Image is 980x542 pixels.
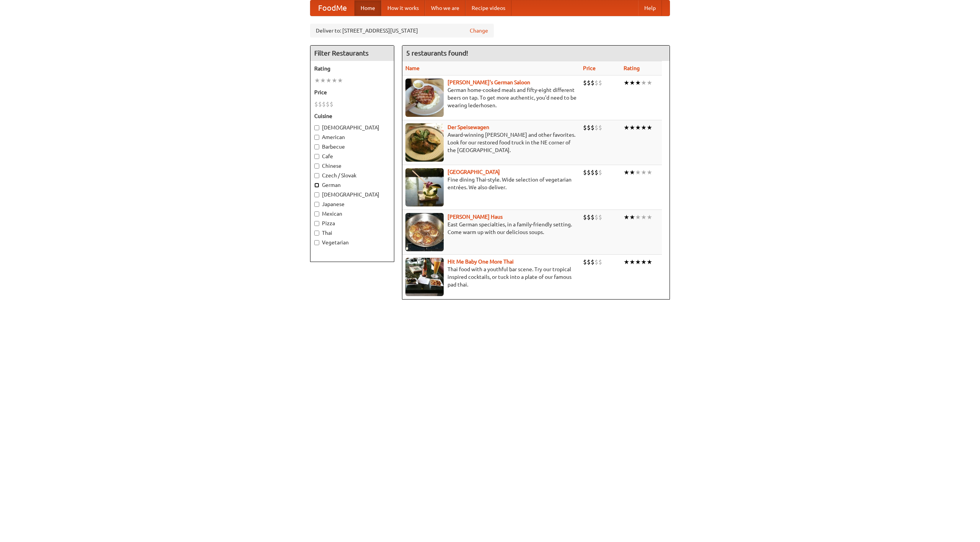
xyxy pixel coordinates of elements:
label: Chinese [314,162,390,170]
li: $ [598,258,602,266]
label: German [314,181,390,189]
p: German home-cooked meals and fifty-eight different beers on tap. To get more authentic, you'd nee... [405,86,577,109]
li: ★ [641,213,647,221]
label: Japanese [314,200,390,208]
li: $ [591,79,595,87]
a: Recipe videos [465,0,511,16]
label: Czech / Slovak [314,172,390,179]
ng-pluralize: 5 restaurants found! [406,49,468,57]
h5: Rating [314,65,390,72]
img: esthers.jpg [405,79,444,117]
li: $ [598,123,602,132]
a: [PERSON_NAME]'s German Saloon [448,79,530,85]
a: Who we are [425,0,465,16]
li: ★ [635,168,641,177]
li: ★ [624,168,629,177]
a: Help [638,0,662,16]
li: $ [322,100,326,108]
a: Name [405,65,420,71]
li: ★ [635,79,641,87]
input: Barbecue [314,144,319,149]
img: speisewagen.jpg [405,123,444,162]
li: ★ [629,79,635,87]
li: ★ [641,258,647,266]
li: ★ [647,213,652,221]
input: Czech / Slovak [314,173,319,178]
label: Barbecue [314,143,390,151]
li: ★ [635,258,641,266]
h5: Price [314,88,390,96]
li: $ [583,123,587,132]
b: Der Speisewagen [448,124,489,130]
a: Change [470,27,488,34]
li: $ [591,258,595,266]
label: Thai [314,229,390,237]
li: $ [595,213,598,221]
label: Vegetarian [314,239,390,246]
li: $ [583,258,587,266]
label: American [314,133,390,141]
li: ★ [629,213,635,221]
li: $ [587,123,591,132]
li: ★ [332,76,337,85]
a: [PERSON_NAME] Haus [448,214,503,220]
li: $ [326,100,330,108]
label: Pizza [314,219,390,227]
li: ★ [624,123,629,132]
li: ★ [326,76,332,85]
li: $ [598,213,602,221]
li: $ [583,213,587,221]
a: FoodMe [310,0,354,16]
input: Vegetarian [314,240,319,245]
li: $ [583,168,587,177]
li: $ [591,123,595,132]
li: $ [583,79,587,87]
li: ★ [647,79,652,87]
p: Thai food with a youthful bar scene. Try our tropical inspired cocktails, or tuck into a plate of... [405,265,577,288]
a: [GEOGRAPHIC_DATA] [448,169,500,175]
li: $ [330,100,333,108]
li: ★ [629,258,635,266]
li: ★ [635,213,641,221]
li: ★ [320,76,326,85]
p: East German specialties, in a family-friendly setting. Come warm up with our delicious soups. [405,221,577,236]
li: ★ [641,168,647,177]
input: Pizza [314,221,319,226]
li: $ [598,79,602,87]
li: $ [595,79,598,87]
a: Rating [624,65,640,71]
h5: Cuisine [314,112,390,120]
li: ★ [629,123,635,132]
li: $ [318,100,322,108]
img: babythai.jpg [405,258,444,296]
label: Cafe [314,152,390,160]
li: ★ [647,168,652,177]
p: Fine dining Thai-style. Wide selection of vegetarian entrées. We also deliver. [405,176,577,191]
label: [DEMOGRAPHIC_DATA] [314,191,390,198]
li: $ [591,213,595,221]
li: $ [587,258,591,266]
input: American [314,135,319,140]
img: kohlhaus.jpg [405,213,444,251]
li: $ [598,168,602,177]
input: Mexican [314,211,319,216]
input: German [314,183,319,188]
li: ★ [641,79,647,87]
li: $ [587,168,591,177]
li: $ [314,100,318,108]
li: ★ [624,213,629,221]
div: Deliver to: [STREET_ADDRESS][US_STATE] [310,24,494,38]
li: ★ [624,258,629,266]
label: Mexican [314,210,390,218]
p: Award-winning [PERSON_NAME] and other favorites. Look for our restored food truck in the NE corne... [405,131,577,154]
li: $ [587,79,591,87]
input: Chinese [314,164,319,169]
li: ★ [647,258,652,266]
img: satay.jpg [405,168,444,206]
input: [DEMOGRAPHIC_DATA] [314,192,319,197]
a: Hit Me Baby One More Thai [448,259,514,265]
li: ★ [337,76,343,85]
